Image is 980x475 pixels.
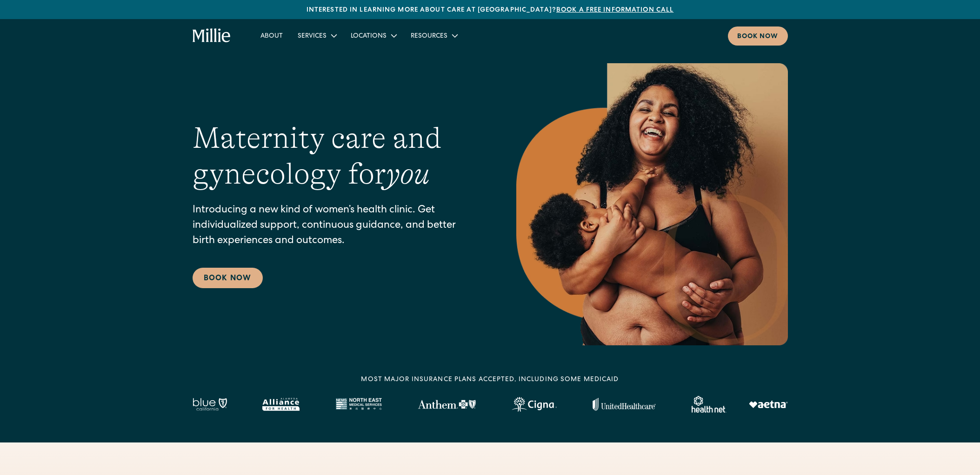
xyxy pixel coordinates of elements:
em: you [386,157,430,191]
img: Anthem Logo [418,400,476,409]
h1: Maternity care and gynecology for [193,120,479,192]
a: Book now [728,26,788,46]
a: About [253,28,290,43]
img: Alameda Alliance logo [262,398,299,411]
div: Services [298,32,327,41]
div: Locations [351,32,387,41]
img: Blue California logo [193,398,227,411]
div: Resources [411,32,447,41]
div: Book now [737,32,779,42]
p: Introducing a new kind of women’s health clinic. Get individualized support, continuous guidance,... [193,203,479,249]
img: Aetna logo [749,401,788,408]
a: home [193,28,231,43]
img: North East Medical Services logo [335,398,382,411]
div: Resources [403,28,464,43]
div: MOST MAJOR INSURANCE PLANS ACCEPTED, INCLUDING some MEDICAID [361,375,619,385]
a: Book a free information call [556,7,673,13]
img: Smiling mother with her baby in arms, celebrating body positivity and the nurturing bond of postp... [516,63,788,345]
img: Healthnet logo [692,396,727,413]
div: Locations [343,28,403,43]
img: Cigna logo [512,397,557,412]
div: Services [290,28,343,43]
img: United Healthcare logo [593,398,656,411]
a: Book Now [193,268,263,288]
